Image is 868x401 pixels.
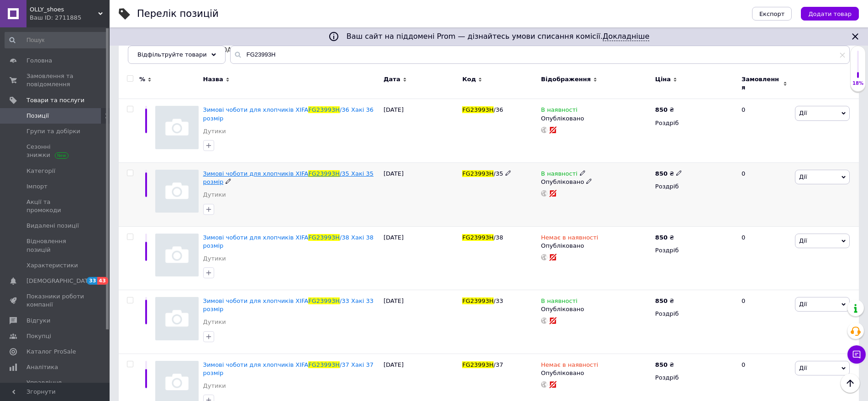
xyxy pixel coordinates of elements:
[752,7,792,21] button: Експорт
[5,32,108,48] input: Пошук
[203,255,226,263] a: Дутики
[655,182,734,191] div: Роздріб
[799,365,807,371] span: Дії
[381,162,460,226] div: [DATE]
[655,246,734,255] div: Роздріб
[541,242,651,250] div: Опубліковано
[494,361,503,368] span: /37
[494,234,503,241] span: /38
[203,191,226,199] a: Дутики
[203,234,374,249] span: /38 Хакі 38 розмір
[26,143,84,159] span: Сезонні знижки
[736,226,793,290] div: 0
[655,234,668,241] b: 850
[26,332,51,340] span: Покупці
[26,112,49,120] span: Позиції
[203,170,374,185] a: Зимові чоботи для хлопчиків XIFAFG23993H/35 Хакі 35 розмір
[655,310,734,318] div: Роздріб
[155,170,199,213] img: Зимние сапоги для мальчиков XIFA FG23993H/35 Хаки 35 размер
[655,361,668,368] b: 850
[30,14,110,22] div: Ваш ID: 2711885
[655,75,671,83] span: Ціна
[541,361,598,371] span: Немає в наявності
[203,297,309,304] span: Зимові чоботи для хлопчиків XIFA
[494,170,503,177] span: /35
[736,290,793,354] div: 0
[799,301,807,307] span: Дії
[742,75,781,92] span: Замовлення
[541,234,598,244] span: Немає в наявності
[541,178,651,186] div: Опубліковано
[541,297,578,307] span: В наявності
[541,115,651,123] div: Опубліковано
[462,170,494,177] span: FG23993H
[655,297,674,305] div: ₴
[759,10,785,17] span: Експорт
[203,361,309,368] span: Зимові чоботи для хлопчиків XIFA
[30,5,98,14] span: OLLY_shoes
[26,127,80,135] span: Групи та добірки
[655,234,674,242] div: ₴
[851,80,865,87] div: 18%
[655,170,682,178] div: ₴
[26,167,55,175] span: Категорії
[128,46,260,54] span: Босоніжки, [GEOGRAPHIC_DATA], Ж...
[203,234,374,249] a: Зимові чоботи для хлопчиків XIFAFG23993H/38 Хакі 38 розмір
[841,374,860,393] button: Наверх
[462,75,476,83] span: Код
[850,31,861,42] svg: Закрити
[808,10,852,17] span: Додати товар
[541,369,651,377] div: Опубліковано
[203,297,374,312] a: Зимові чоботи для хлопчиків XIFAFG23993H/33 Хакі 33 розмір
[26,261,78,270] span: Характеристики
[203,318,226,326] a: Дутики
[541,75,591,83] span: Відображення
[203,361,374,376] a: Зимові чоботи для хлопчиків XIFAFG23993H/37 Хакі 37 розмір
[203,75,223,83] span: Назва
[137,51,207,58] span: Відфільтруйте товари
[155,234,199,277] img: Зимние сапоги для мальчиков XIFA FG23993H/38 Хаки 38 размер
[26,57,52,65] span: Головна
[203,106,374,121] a: Зимові чоботи для хлопчиків XIFAFG23993H/36 Хакі 36 розмір
[308,234,340,241] span: FG23993H
[203,106,309,113] span: Зимові чоботи для хлопчиків XIFA
[26,72,84,89] span: Замовлення та повідомлення
[26,363,58,371] span: Аналітика
[541,170,578,180] span: В наявності
[308,297,340,304] span: FG23993H
[26,292,84,309] span: Показники роботи компанії
[462,106,494,113] span: FG23993H
[26,277,94,285] span: [DEMOGRAPHIC_DATA]
[462,361,494,368] span: FG23993H
[87,277,97,285] span: 33
[494,106,503,113] span: /36
[655,119,734,127] div: Роздріб
[736,99,793,163] div: 0
[26,96,84,104] span: Товари та послуги
[155,106,199,149] img: Зимние сапоги для мальчиков XIFA FG23993H/36 Хаки 36 размер
[655,374,734,382] div: Роздріб
[847,345,866,364] button: Чат з покупцем
[26,379,84,395] span: Управління сайтом
[26,222,79,230] span: Видалені позиції
[381,290,460,354] div: [DATE]
[462,297,494,304] span: FG23993H
[736,162,793,226] div: 0
[230,46,850,64] input: Пошук по назві позиції, артикулу і пошуковим запитам
[139,75,145,83] span: %
[97,277,108,285] span: 43
[603,32,649,41] a: Докладніше
[26,317,50,325] span: Відгуки
[799,173,807,180] span: Дії
[26,182,47,191] span: Імпорт
[655,106,674,114] div: ₴
[155,297,199,340] img: Зимние сапоги для мальчиков XIFA FG23993H/33 Хаки 33 размер
[203,234,309,241] span: Зимові чоботи для хлопчиків XIFA
[799,237,807,244] span: Дії
[347,32,650,41] span: Ваш сайт на піддомені Prom — дізнайтесь умови списання комісії.
[381,226,460,290] div: [DATE]
[655,297,668,304] b: 850
[203,382,226,390] a: Дутики
[381,99,460,163] div: [DATE]
[203,361,374,376] span: /37 Хакі 37 розмір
